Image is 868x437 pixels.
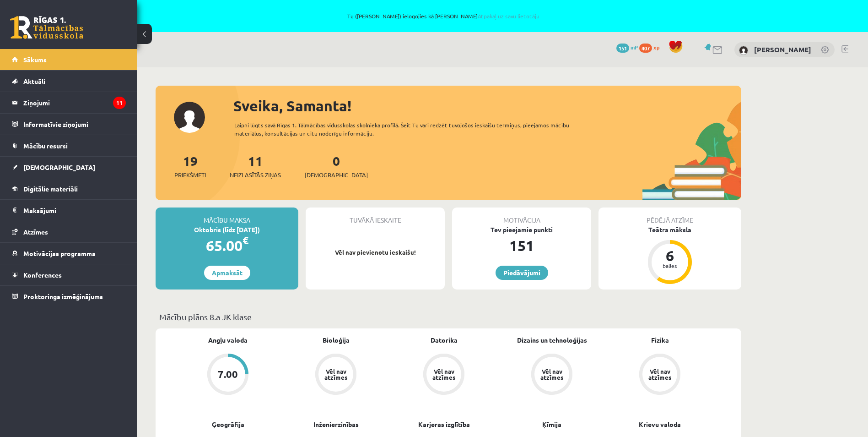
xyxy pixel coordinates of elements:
a: Sākums [12,49,126,70]
a: Fizika [651,335,669,345]
a: Datorika [431,335,458,345]
div: Pēdējā atzīme [598,208,741,225]
span: [DEMOGRAPHIC_DATA] [305,170,368,180]
div: Oktobris (līdz [DATE]) [156,225,298,235]
span: € [243,234,248,247]
a: Bioloģija [323,335,350,345]
div: 7.00 [218,369,238,379]
a: Inženierzinības [313,420,359,429]
a: Vēl nav atzīmes [606,354,714,397]
div: Tuvākā ieskaite [306,208,445,225]
i: 11 [113,97,126,109]
div: Laipni lūgts savā Rīgas 1. Tālmācības vidusskolas skolnieka profilā. Šeit Tu vari redzēt tuvojošo... [234,121,586,137]
div: Vēl nav atzīmes [647,368,673,380]
span: Neizlasītās ziņas [230,170,281,180]
div: 65.00 [156,235,298,257]
a: Vēl nav atzīmes [282,354,390,397]
div: Vēl nav atzīmes [431,368,457,380]
a: Krievu valoda [639,420,681,429]
legend: Informatīvie ziņojumi [23,114,126,135]
div: Motivācija [452,208,591,225]
a: 407 xp [639,44,664,51]
a: Vēl nav atzīmes [498,354,606,397]
span: mP [631,44,638,51]
span: Motivācijas programma [23,249,96,257]
span: Tu ([PERSON_NAME]) ielogojies kā [PERSON_NAME] [105,13,781,19]
legend: Maksājumi [23,200,126,221]
p: Mācību plāns 8.a JK klase [159,311,738,323]
a: 7.00 [174,354,282,397]
span: Priekšmeti [174,170,206,180]
span: Atzīmes [23,228,48,236]
a: [PERSON_NAME] [754,45,811,54]
a: 0[DEMOGRAPHIC_DATA] [305,153,368,180]
a: Ziņojumi11 [12,92,126,113]
a: Ķīmija [542,420,561,429]
a: Maksājumi [12,200,126,221]
div: 6 [656,248,684,263]
p: Vēl nav pievienotu ieskaišu! [310,248,440,257]
a: Piedāvājumi [496,266,548,280]
a: Aktuāli [12,71,126,92]
a: 11Neizlasītās ziņas [230,153,281,180]
a: 19Priekšmeti [174,153,206,180]
legend: Ziņojumi [23,92,126,113]
span: Konferences [23,271,62,279]
a: [DEMOGRAPHIC_DATA] [12,157,126,178]
div: Mācību maksa [156,208,298,225]
span: Sākums [23,55,47,64]
a: Konferences [12,264,126,285]
img: Samanta Jakušonoka [739,46,748,55]
a: Proktoringa izmēģinājums [12,286,126,307]
span: Digitālie materiāli [23,185,78,193]
div: Tev pieejamie punkti [452,225,591,235]
div: Vēl nav atzīmes [323,368,349,380]
a: Atzīmes [12,221,126,242]
span: Mācību resursi [23,142,68,150]
a: Motivācijas programma [12,243,126,264]
a: Dizains un tehnoloģijas [517,335,587,345]
div: 151 [452,235,591,257]
div: balles [656,263,684,268]
span: 407 [639,44,652,53]
a: Vēl nav atzīmes [390,354,498,397]
span: [DEMOGRAPHIC_DATA] [23,163,95,171]
div: Teātra māksla [598,225,741,235]
a: 151 mP [616,44,638,51]
div: Sveika, Samanta! [233,95,741,117]
span: Proktoringa izmēģinājums [23,292,103,300]
a: Karjeras izglītība [418,420,470,429]
a: Informatīvie ziņojumi [12,114,126,135]
div: Vēl nav atzīmes [539,368,565,380]
a: Ģeogrāfija [212,420,244,429]
a: Apmaksāt [204,266,250,280]
span: 151 [616,44,629,53]
span: xp [653,44,659,51]
a: Rīgas 1. Tālmācības vidusskola [10,16,83,39]
a: Digitālie materiāli [12,178,126,199]
a: Angļu valoda [208,335,248,345]
span: Aktuāli [23,77,45,85]
a: Atpakaļ uz savu lietotāju [478,12,539,20]
a: Teātra māksla 6 balles [598,225,741,285]
a: Mācību resursi [12,135,126,156]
